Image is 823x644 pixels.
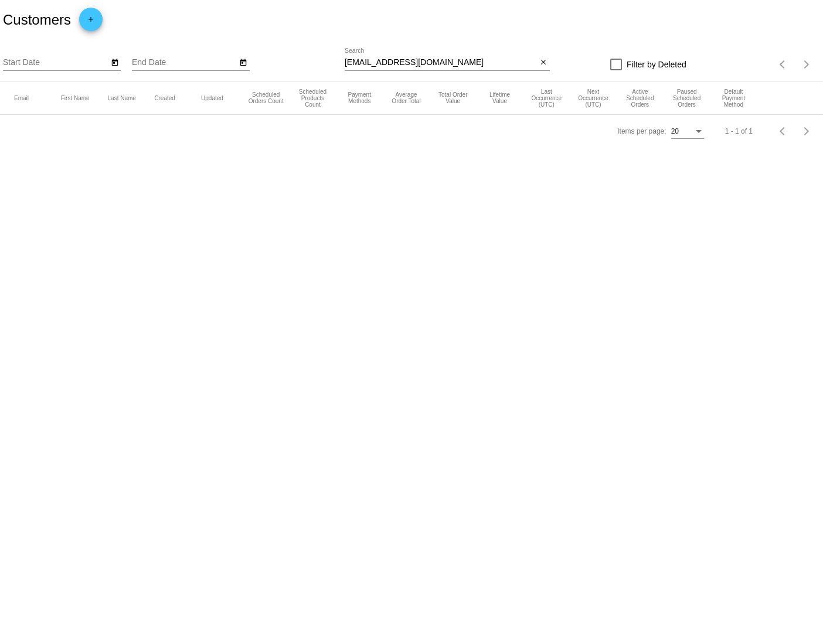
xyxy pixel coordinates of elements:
[669,88,705,108] button: Change sorting for PausedScheduledOrdersCount
[622,88,658,108] button: Change sorting for ActiveScheduledOrdersCount
[538,57,550,69] button: Clear
[3,58,108,67] input: Start Date
[237,56,250,68] button: Open calendar
[132,58,237,67] input: End Date
[345,58,538,67] input: Search
[341,91,378,104] button: Change sorting for PaymentMethodsCount
[295,88,331,108] button: Change sorting for TotalProductsScheduledCount
[627,57,686,71] span: Filter by Deleted
[248,91,284,104] button: Change sorting for TotalScheduledOrdersCount
[771,120,795,143] button: Previous page
[725,127,753,135] div: 1 - 1 of 1
[84,15,98,29] mat-icon: add
[771,53,795,76] button: Previous page
[108,56,121,68] button: Open calendar
[14,94,29,101] button: Change sorting for Email
[482,91,518,104] button: Change sorting for ScheduledOrderLTV
[61,94,90,101] button: Change sorting for FirstName
[388,91,424,104] button: Change sorting for AverageScheduledOrderTotal
[715,88,751,108] button: Change sorting for DefaultPaymentMethod
[671,128,704,136] mat-select: Items per page:
[795,120,818,143] button: Next page
[539,58,547,67] mat-icon: close
[108,94,136,101] button: Change sorting for LastName
[795,53,818,76] button: Next page
[575,88,611,108] button: Change sorting for NextScheduledOrderOccurrenceUtc
[671,127,679,135] span: 20
[154,94,175,101] button: Change sorting for CreatedUtc
[201,94,223,101] button: Change sorting for UpdatedUtc
[617,127,666,135] div: Items per page:
[435,91,471,104] button: Change sorting for TotalScheduledOrderValue
[528,88,564,108] button: Change sorting for LastScheduledOrderOccurrenceUtc
[3,12,71,28] h2: Customers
